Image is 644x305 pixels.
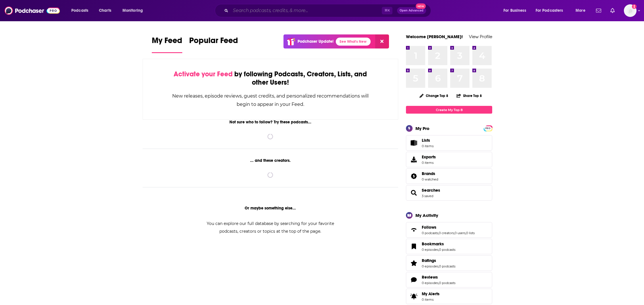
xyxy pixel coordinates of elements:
span: Charts [99,7,111,15]
a: Charts [95,6,115,15]
a: See What's New [336,38,371,46]
span: My Alerts [422,291,440,296]
div: Not sure who to follow? Try these podcasts... [143,120,398,125]
a: Reviews [408,276,419,284]
a: Ratings [422,258,455,263]
span: New [416,3,426,9]
a: Welcome [PERSON_NAME]! [406,34,463,39]
a: 0 episodes [422,281,438,285]
span: Ratings [422,258,436,263]
span: Ratings [406,255,492,271]
span: More [576,7,585,15]
a: Brands [408,172,419,180]
span: Exports [408,156,419,164]
a: Brands [422,171,438,176]
a: Ratings [408,259,419,267]
span: Lists [422,138,430,143]
div: My Activity [415,213,438,218]
img: Podchaser - Follow, Share and Rate Podcasts [5,5,60,16]
a: 0 podcasts [439,264,455,268]
span: Open Advanced [400,9,423,12]
div: Search podcasts, credits, & more... [220,4,436,17]
a: Popular Feed [189,36,238,53]
a: PRO [484,126,491,130]
span: Reviews [406,272,492,287]
span: Lists [408,139,419,147]
span: , [454,231,455,235]
a: 3 saved [422,194,433,198]
button: open menu [572,6,593,15]
span: For Business [503,7,526,15]
span: Bookmarks [422,241,444,246]
span: Exports [422,154,436,160]
span: Follows [422,225,436,230]
button: open menu [118,6,150,15]
span: Follows [406,222,492,238]
button: open menu [532,6,572,15]
a: My Alerts [406,289,492,304]
span: ⌘ K [382,7,392,14]
a: Follows [422,225,475,230]
span: Bookmarks [406,239,492,254]
input: Search podcasts, credits, & more... [231,6,382,15]
a: Show notifications dropdown [608,6,617,15]
svg: Add a profile image [632,4,637,9]
button: Open AdvancedNew [397,7,426,14]
a: 0 podcasts [439,281,455,285]
a: Reviews [422,275,455,280]
a: View Profile [469,34,492,39]
a: Follows [408,226,419,234]
div: Or maybe something else... [143,206,398,211]
a: 0 podcasts [439,248,455,252]
button: Share Top 8 [456,90,482,101]
a: 0 watched [422,177,438,181]
a: Searches [422,188,440,193]
span: My Alerts [408,292,419,300]
a: 0 creators [439,231,454,235]
a: 0 episodes [422,264,438,268]
div: You can explore our full database by searching for your favorite podcasts, creators or topics at ... [200,220,341,235]
span: Logged in as sashagoldin [624,4,637,17]
a: 0 lists [466,231,475,235]
a: Create My Top 8 [406,106,492,114]
a: 0 episodes [422,248,438,252]
div: by following Podcasts, Creators, Lists, and other Users! [172,70,369,87]
button: open menu [499,6,533,15]
span: Popular Feed [189,36,238,49]
a: 0 users [455,231,465,235]
span: 0 items [422,144,434,148]
span: For Podcasters [536,7,563,15]
span: 0 items [422,298,440,302]
button: Change Top 8 [416,92,452,99]
span: , [438,231,439,235]
a: Searches [408,189,419,197]
span: Reviews [422,275,438,280]
button: Show profile menu [624,4,637,17]
span: Podcasts [71,7,88,15]
span: 0 items [422,161,436,165]
img: User Profile [624,4,637,17]
div: My Pro [415,126,430,131]
span: Monitoring [122,7,143,15]
span: Brands [406,168,492,184]
a: Show notifications dropdown [594,6,603,15]
a: Bookmarks [422,241,455,246]
span: Lists [422,138,434,143]
div: New releases, episode reviews, guest credits, and personalized recommendations will begin to appe... [172,92,369,108]
button: open menu [67,6,96,15]
div: ... and these creators. [143,158,398,163]
span: Searches [406,185,492,201]
a: Bookmarks [408,242,419,250]
a: 0 podcasts [422,231,438,235]
span: Brands [422,171,435,176]
a: Exports [406,152,492,167]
